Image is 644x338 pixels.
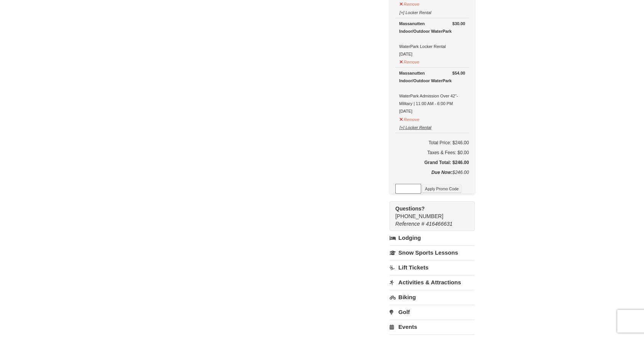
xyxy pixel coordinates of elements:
a: Activities & Attractions [390,275,475,289]
a: Events [390,320,475,334]
div: Massanutten Indoor/Outdoor WaterPark [399,20,465,35]
div: WaterPark Admission Over 42"- Military | 11:00 AM - 6:00 PM [DATE] [399,69,465,115]
strong: $30.00 [452,20,465,27]
span: Reference # [395,221,424,227]
button: [+] Locker Rental [399,7,431,16]
div: $246.00 [395,169,469,184]
div: WaterPark Locker Rental [DATE] [399,20,465,58]
span: 416466631 [426,221,453,227]
a: Lodging [390,231,475,245]
a: Snow Sports Lessons [390,246,475,260]
span: [PHONE_NUMBER] [395,205,461,219]
div: Taxes & Fees: $0.00 [395,149,469,156]
h6: Total Price: $246.00 [395,139,469,147]
div: Massanutten Indoor/Outdoor WaterPark [399,69,465,84]
button: [+] Locker Rental [399,122,431,131]
button: Remove [399,114,420,123]
button: Remove [399,56,420,66]
button: Apply Promo Code [422,185,461,193]
strong: $54.00 [452,69,465,77]
strong: Questions? [395,206,425,212]
a: Golf [390,305,475,319]
strong: Due Now: [431,170,452,175]
h5: Grand Total: $246.00 [395,159,469,166]
a: Lift Tickets [390,260,475,274]
a: Biking [390,290,475,304]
